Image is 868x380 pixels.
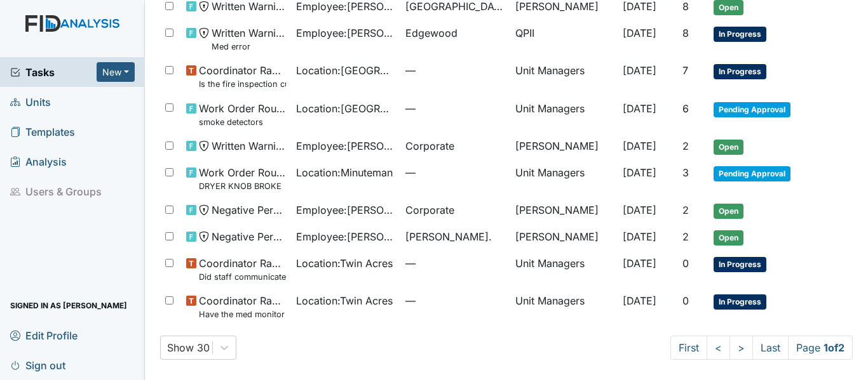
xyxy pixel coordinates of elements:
[510,20,618,58] td: QPII
[199,116,286,128] small: smoke detectors
[199,293,286,320] span: Coordinator Random Have the med monitor sheets been filled out?
[10,65,97,80] a: Tasks
[167,340,210,355] div: Show 30
[10,152,67,171] span: Analysis
[10,122,75,141] span: Templates
[714,64,766,79] span: In Progress
[296,101,396,116] span: Location : [GEOGRAPHIC_DATA]
[405,229,492,244] span: [PERSON_NAME].
[199,180,286,192] small: DRYER KNOB BROKE
[714,230,743,246] span: Open
[199,78,286,90] small: Is the fire inspection current (from the Fire [PERSON_NAME])?
[707,336,730,360] a: <
[623,257,656,270] span: [DATE]
[212,202,286,218] span: Negative Performance Review
[623,204,656,216] span: [DATE]
[682,230,689,243] span: 2
[296,202,396,218] span: Employee : [PERSON_NAME]
[10,325,78,345] span: Edit Profile
[824,341,844,354] strong: 1 of 2
[199,271,286,283] small: Did staff communicate in a positive demeanor with consumers?
[714,27,766,42] span: In Progress
[296,165,393,180] span: Location : Minuteman
[199,256,286,283] span: Coordinator Random Did staff communicate in a positive demeanor with consumers?
[405,293,505,308] span: —
[510,58,618,95] td: Unit Managers
[623,166,656,179] span: [DATE]
[296,229,396,244] span: Employee : [PERSON_NAME]
[510,251,618,288] td: Unit Managers
[212,138,286,154] span: Written Warning
[623,102,656,115] span: [DATE]
[510,96,618,133] td: Unit Managers
[510,197,618,224] td: [PERSON_NAME]
[623,230,656,243] span: [DATE]
[682,27,689,39] span: 8
[510,133,618,160] td: [PERSON_NAME]
[714,140,743,155] span: Open
[788,336,853,360] span: Page
[199,308,286,320] small: Have the med monitor sheets been filled out?
[682,257,689,270] span: 0
[623,294,656,307] span: [DATE]
[729,336,753,360] a: >
[296,256,393,271] span: Location : Twin Acres
[623,27,656,39] span: [DATE]
[10,296,127,315] span: Signed in as [PERSON_NAME]
[212,41,286,53] small: Med error
[296,25,396,41] span: Employee : [PERSON_NAME]
[682,166,689,179] span: 3
[510,160,618,197] td: Unit Managers
[623,64,656,77] span: [DATE]
[10,355,65,375] span: Sign out
[405,165,505,180] span: —
[199,101,286,128] span: Work Order Routine smoke detectors
[296,138,396,154] span: Employee : [PERSON_NAME]
[405,101,505,116] span: —
[714,257,766,272] span: In Progress
[510,224,618,251] td: [PERSON_NAME]
[510,288,618,325] td: Unit Managers
[405,63,505,78] span: —
[682,102,689,115] span: 6
[714,294,766,310] span: In Progress
[752,336,789,360] a: Last
[682,204,689,216] span: 2
[714,166,790,181] span: Pending Approval
[714,102,790,117] span: Pending Approval
[10,92,51,112] span: Units
[212,229,286,244] span: Negative Performance Review
[682,140,689,152] span: 2
[405,202,454,218] span: Corporate
[682,294,689,307] span: 0
[199,63,286,90] span: Coordinator Random Is the fire inspection current (from the Fire Marshall)?
[405,25,458,41] span: Edgewood
[670,336,707,360] a: First
[405,138,454,154] span: Corporate
[296,63,396,78] span: Location : [GEOGRAPHIC_DATA]
[623,140,656,152] span: [DATE]
[97,62,135,82] button: New
[296,293,393,308] span: Location : Twin Acres
[682,64,688,77] span: 7
[714,204,743,219] span: Open
[670,336,853,360] nav: task-pagination
[199,165,286,192] span: Work Order Routine DRYER KNOB BROKE
[212,25,286,53] span: Written Warning Med error
[405,256,505,271] span: —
